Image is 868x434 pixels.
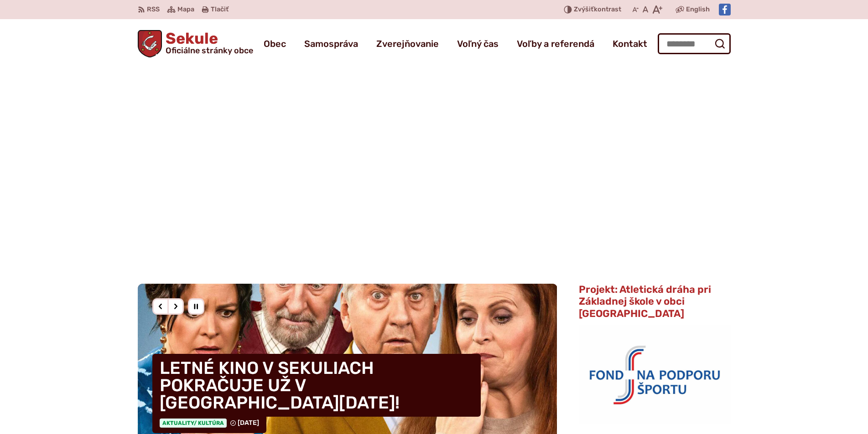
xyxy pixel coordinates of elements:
[160,419,227,428] span: Aktuality
[238,419,259,427] span: [DATE]
[152,298,169,315] div: Predošlý slajd
[686,4,710,15] span: English
[264,31,286,56] a: Obec
[613,31,647,56] a: Kontakt
[719,4,731,15] img: Prejsť na Facebook stránku
[194,420,224,426] span: / Kultúra
[376,31,439,56] a: Zverejňovanie
[517,31,594,56] a: Voľby a referendá
[211,6,229,14] span: Tlačiť
[457,31,499,56] a: Voľný čas
[152,354,481,417] h4: LETNÉ KINO V SEKULIACH POKRAČUJE UŽ V [GEOGRAPHIC_DATA][DATE]!
[579,325,730,423] img: logo_fnps.png
[138,30,162,57] img: Prejsť na domovskú stránku
[177,4,194,15] span: Mapa
[579,283,711,320] span: Projekt: Atletická dráha pri Základnej škole v obci [GEOGRAPHIC_DATA]
[147,4,160,15] span: RSS
[304,31,358,56] a: Samospráva
[684,4,712,15] a: English
[167,298,184,315] div: Nasledujúci slajd
[574,5,594,13] span: Zvýšiť
[188,298,204,315] div: Pozastaviť pohyb slajdera
[574,6,621,14] span: kontrast
[138,30,254,57] a: Logo Sekule, prejsť na domovskú stránku.
[162,31,253,55] h1: Sekule
[166,46,253,55] span: Oficiálne stránky obce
